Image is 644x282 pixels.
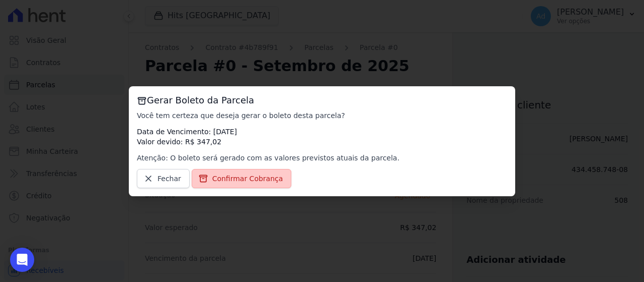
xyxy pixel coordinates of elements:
p: Data de Vencimento: [DATE] Valor devido: R$ 347,02 [137,127,507,147]
span: Fechar [157,174,181,184]
a: Fechar [137,169,190,188]
span: Confirmar Cobrança [212,174,283,184]
p: Atenção: O boleto será gerado com as valores previstos atuais da parcela. [137,153,507,163]
div: Open Intercom Messenger [10,248,34,272]
p: Você tem certeza que deseja gerar o boleto desta parcela? [137,110,507,121]
h3: Gerar Boleto da Parcela [137,94,507,106]
a: Confirmar Cobrança [192,169,292,188]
